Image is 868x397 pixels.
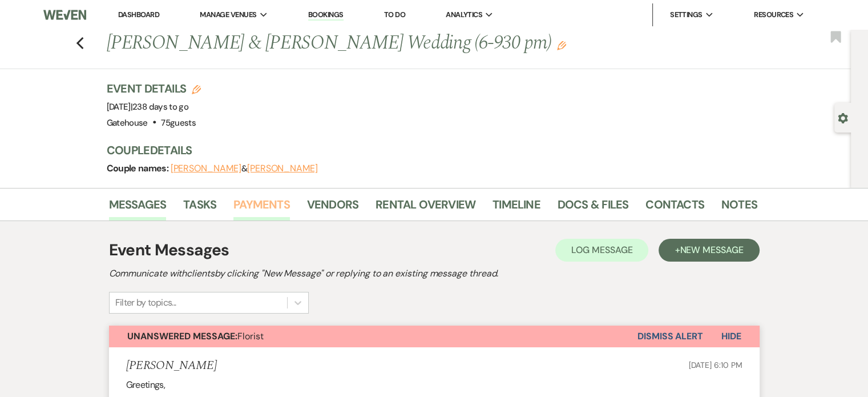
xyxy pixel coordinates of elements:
img: Weven Logo [43,3,86,27]
span: & [171,163,318,174]
a: Rental Overview [376,195,475,220]
span: Hide [721,330,741,342]
span: Log Message [571,244,632,256]
span: 75 guests [161,117,196,129]
h3: Couple Details [107,142,746,158]
a: Dashboard [118,10,159,19]
span: Resources [754,9,793,21]
a: Vendors [307,195,358,220]
h1: [PERSON_NAME] & [PERSON_NAME] Wedding (6-930 pm) [107,30,618,57]
button: Hide [703,326,760,347]
span: [DATE] 6:10 PM [688,360,742,370]
span: Analytics [446,9,482,21]
a: Payments [233,195,290,220]
a: Bookings [308,10,344,21]
span: | [131,101,188,113]
span: Couple names: [107,162,171,174]
h2: Communicate with clients by clicking "New Message" or replying to an existing message thread. [109,267,760,280]
button: [PERSON_NAME] [171,164,241,173]
h1: Event Messages [109,238,229,262]
span: Settings [670,9,703,21]
span: 238 days to go [132,101,188,113]
strong: Unanswered Message: [127,330,237,342]
button: Unanswered Message:Florist [109,326,637,347]
button: Edit [557,40,566,50]
span: Manage Venues [200,9,256,21]
button: Open lead details [838,112,848,123]
p: Greetings, [126,378,742,392]
button: [PERSON_NAME] [247,164,318,173]
h3: Event Details [107,81,201,97]
div: Filter by topics... [115,296,176,310]
span: New Message [680,244,743,256]
button: Dismiss Alert [637,326,703,347]
button: Log Message [555,239,648,262]
span: Gatehouse [107,117,148,129]
span: [DATE] [107,101,189,113]
a: To Do [384,10,405,19]
a: Contacts [645,195,704,220]
h5: [PERSON_NAME] [126,359,217,373]
button: +New Message [659,239,759,262]
span: Florist [127,330,264,342]
a: Tasks [183,195,216,220]
a: Notes [721,195,757,220]
a: Docs & Files [558,195,628,220]
a: Timeline [492,195,540,220]
a: Messages [109,195,167,220]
